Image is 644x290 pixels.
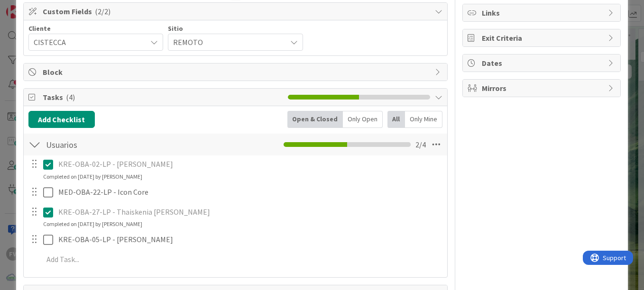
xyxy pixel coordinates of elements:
span: ( 4 ) [66,92,75,102]
p: MED-OBA-22-LP - Icon Core [58,187,441,198]
div: All [387,111,405,128]
p: KRE-OBA-05-LP - [PERSON_NAME] [58,234,441,245]
span: CISTECCA [34,36,142,49]
span: Exit Criteria [482,32,603,44]
input: Add Checklist... [43,136,218,153]
button: Add Checklist [28,111,95,128]
div: Only Mine [405,111,442,128]
span: Support [20,1,43,13]
span: ( 2/2 ) [95,7,110,16]
span: Block [43,66,430,78]
div: Completed on [DATE] by [PERSON_NAME] [43,172,142,181]
div: Sitio [168,25,303,32]
span: Tasks [43,91,283,103]
span: Dates [482,57,603,69]
div: Cliente [28,25,163,32]
div: Only Open [343,111,383,128]
span: Custom Fields [43,6,430,17]
p: KRE-OBA-27-LP - Thaiskenia [PERSON_NAME] [58,207,441,217]
span: Mirrors [482,82,603,94]
div: Open & Closed [287,111,343,128]
span: REMOTO [173,36,281,49]
p: KRE-OBA-02-LP - [PERSON_NAME] [58,159,441,170]
span: 2 / 4 [415,139,426,150]
div: Completed on [DATE] by [PERSON_NAME] [43,220,142,228]
span: Links [482,7,603,18]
